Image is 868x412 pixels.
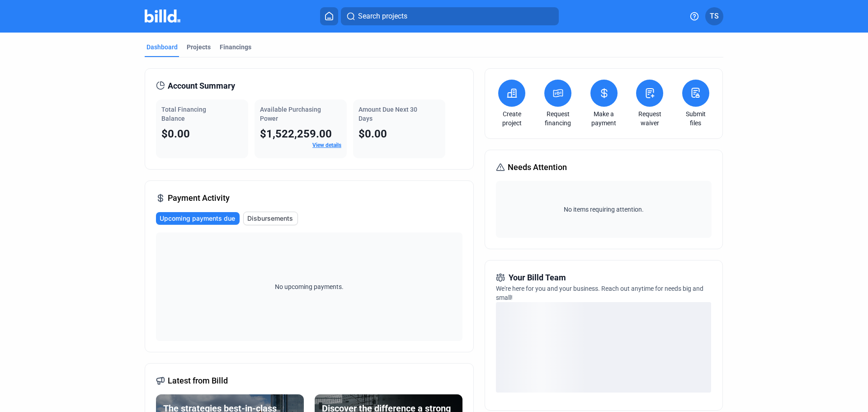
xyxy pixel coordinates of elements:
span: $0.00 [359,128,387,140]
a: Submit files [680,109,712,128]
span: No upcoming payments. [269,282,349,291]
span: Payment Activity [168,192,230,204]
span: Needs Attention [508,161,567,174]
span: Upcoming payments due [160,214,235,223]
a: Make a payment [588,109,620,128]
span: Amount Due Next 30 Days [359,106,417,122]
button: Upcoming payments due [156,212,240,225]
a: Request financing [542,109,574,128]
span: Your Billd Team [509,271,566,284]
div: loading [496,302,711,393]
button: Search projects [341,7,559,25]
div: Financings [220,43,251,52]
span: TS [710,11,719,22]
span: $1,522,259.00 [260,128,332,140]
a: Create project [496,109,528,128]
span: Latest from Billd [168,374,228,387]
button: Disbursements [243,212,298,225]
span: Available Purchasing Power [260,106,321,122]
span: Disbursements [247,214,293,223]
span: Search projects [358,11,407,22]
a: Request waiver [634,109,665,128]
span: No items requiring attention. [500,205,708,214]
div: Projects [187,43,211,52]
div: Dashboard [146,43,178,52]
span: $0.00 [161,128,190,140]
span: We're here for you and your business. Reach out anytime for needs big and small! [496,285,703,301]
img: Billd Company Logo [145,9,180,23]
span: Total Financing Balance [161,106,206,122]
a: View details [312,142,341,148]
button: TS [705,7,723,25]
span: Account Summary [168,80,235,92]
